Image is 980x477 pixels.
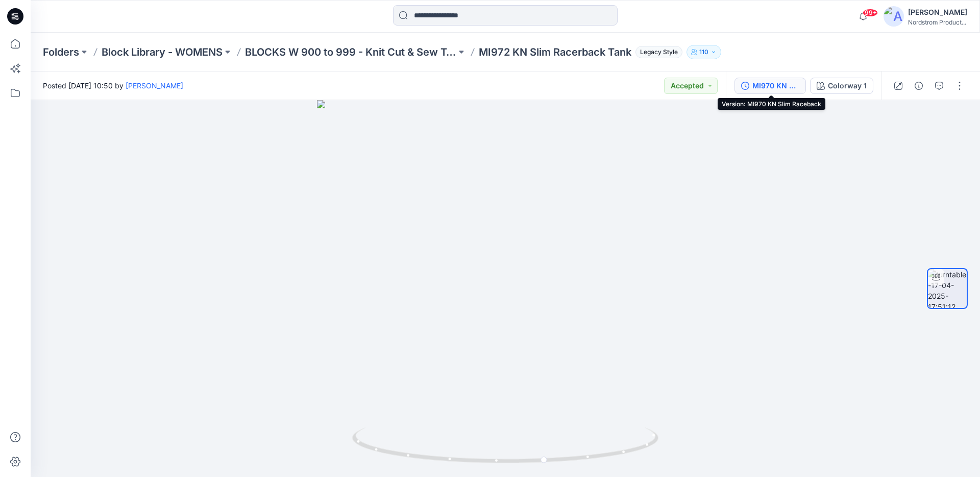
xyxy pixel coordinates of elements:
a: Block Library - WOMENS [102,45,223,59]
a: Folders [43,45,79,59]
button: Legacy Style [631,45,682,59]
span: Posted [DATE] 10:50 by [43,80,183,91]
span: Legacy Style [635,46,682,58]
a: [PERSON_NAME] [126,81,183,90]
button: 110 [687,45,721,59]
div: Nordstrom Product... [908,18,967,26]
a: BLOCKS W 900 to 999 - Knit Cut & Sew Tops [245,45,456,59]
div: Colorway 1 [828,80,867,91]
p: 110 [699,46,708,58]
img: avatar [884,6,904,27]
img: turntable-17-04-2025-17:51:12 [928,269,967,308]
div: MI970 KN Slim Raceback [752,80,799,91]
p: MI972 KN Slim Racerback Tank [479,45,631,59]
div: [PERSON_NAME] [908,6,967,18]
button: Colorway 1 [810,78,873,94]
button: MI970 KN Slim Raceback [734,78,806,94]
span: 99+ [863,9,878,17]
button: Details [911,78,927,94]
